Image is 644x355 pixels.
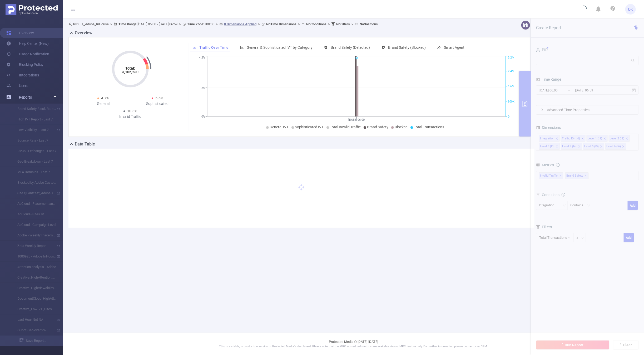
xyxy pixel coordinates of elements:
[508,85,514,88] tspan: 1.6M
[350,22,355,26] span: >
[126,66,135,70] tspan: Total:
[444,45,464,50] span: Smart Agent
[6,59,43,70] a: Blocking Policy
[214,22,219,26] span: >
[367,125,389,129] span: Brand Safety
[68,22,378,26] span: FT_Adobe_InHouse [DATE] 06:00 - [DATE] 06:59 +00:00
[122,70,138,74] tspan: 3,105,230
[581,6,587,13] i: icon: loading
[201,86,205,90] tspan: 2%
[224,22,256,26] u: 8 Dimensions Applied
[187,22,204,26] b: Time Zone:
[76,101,130,106] div: General
[336,22,350,26] b: No Filters
[240,46,244,49] i: icon: bar-chart
[6,70,39,80] a: Integrations
[330,125,361,129] span: Total Invalid Traffic
[326,22,331,26] span: >
[508,70,514,73] tspan: 2.4M
[6,38,49,49] a: Help Center (New)
[247,45,313,50] span: General & Sophisticated IVT by Category
[296,22,301,26] span: >
[508,100,514,103] tspan: 800K
[199,56,205,60] tspan: 4.2%
[75,30,92,36] h2: Overview
[395,125,408,129] span: Blocked
[628,4,633,14] span: DK
[103,114,157,119] div: Invalid Traffic
[76,344,631,349] p: This is a stable, in production version of Protected Media's dashboard. Please note that the MRC ...
[331,45,370,50] span: Brand Safety (Detected)
[349,118,365,121] tspan: [DATE] 06:00
[68,22,73,26] i: icon: user
[256,22,261,26] span: >
[177,22,182,26] span: >
[508,56,514,60] tspan: 3.2M
[201,115,205,118] tspan: 0%
[6,28,34,38] a: Overview
[414,125,444,129] span: Total Transactions
[360,22,378,26] b: No Solutions
[73,22,80,26] b: PID:
[6,4,58,15] img: Protected Media
[6,49,49,59] a: Usage Notification
[118,22,137,26] b: Time Range:
[19,95,32,99] span: Reports
[63,333,644,355] footer: Protected Media © [DATE]-[DATE]
[130,101,185,106] div: Sophisticated
[388,45,426,50] span: Brand Safety (Blocked)
[270,125,289,129] span: General IVT
[508,115,509,118] tspan: 0
[101,96,109,100] span: 4.7%
[306,22,326,26] b: No Conditions
[127,109,137,113] span: 10.3%
[19,92,32,103] a: Reports
[295,125,324,129] span: Sophisticated IVT
[193,46,196,49] i: icon: line-chart
[109,22,114,26] span: >
[155,96,163,100] span: 5.6%
[6,80,28,91] a: Users
[266,22,296,26] b: No Time Dimensions
[75,141,95,147] h2: Data Table
[199,45,229,50] span: Traffic Over Time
